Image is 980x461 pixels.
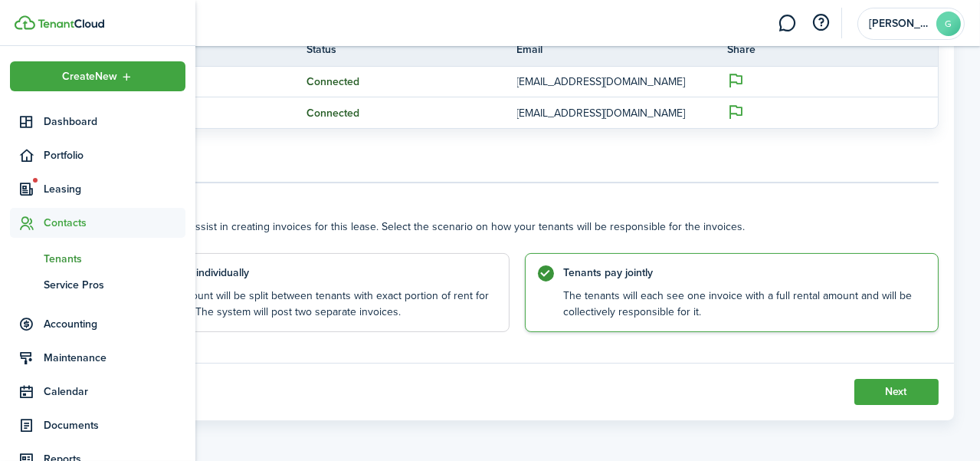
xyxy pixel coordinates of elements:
span: Documents [44,417,185,433]
p: [EMAIL_ADDRESS][DOMAIN_NAME] [517,105,705,121]
th: Status [306,41,517,58]
img: TenantCloud [15,15,35,30]
button: Open menu [10,61,185,91]
a: Service Pros [10,272,185,298]
span: Dashboard [44,114,185,130]
status: Connected [306,107,359,120]
span: Contacts [44,215,185,231]
span: Create New [62,71,117,82]
span: Maintenance [44,350,185,366]
avatar-text: G [936,12,961,36]
span: Tenants [44,251,185,267]
th: Share [727,41,938,58]
control-radio-card-description: The tenants will each see one invoice with a full rental amount and will be collectively responsi... [564,288,923,320]
span: Service Pros [44,277,185,293]
img: TenantCloud [38,19,104,28]
button: Continue [854,379,939,405]
button: Open resource center [808,10,834,36]
span: Portfolio [44,147,185,163]
th: Name [97,41,307,58]
wizard-step-header-description: Invoice settings will assist in creating invoices for this lease. Select the scenario on how your... [96,219,939,235]
th: Email [517,41,728,58]
span: Calendar [44,384,185,400]
p: [PERSON_NAME] [108,105,284,121]
span: Accounting [44,316,185,332]
p: [EMAIL_ADDRESS][DOMAIN_NAME] [517,74,705,90]
a: Dashboard [10,107,185,137]
p: [PERSON_NAME] [108,74,284,90]
span: Gary [869,18,930,29]
control-radio-card-title: Tenants pay individually [135,265,493,281]
a: Tenants [10,245,185,272]
wizard-step-header-title: Invoicing type [96,203,939,219]
status: Connected [306,76,359,88]
span: Leasing [44,181,185,197]
control-radio-card-title: Tenants pay jointly [564,265,923,281]
control-radio-card-description: The rent amount will be split between tenants with exact portion of rent for each tenant. The sys... [135,288,493,320]
a: Messaging [773,4,802,43]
